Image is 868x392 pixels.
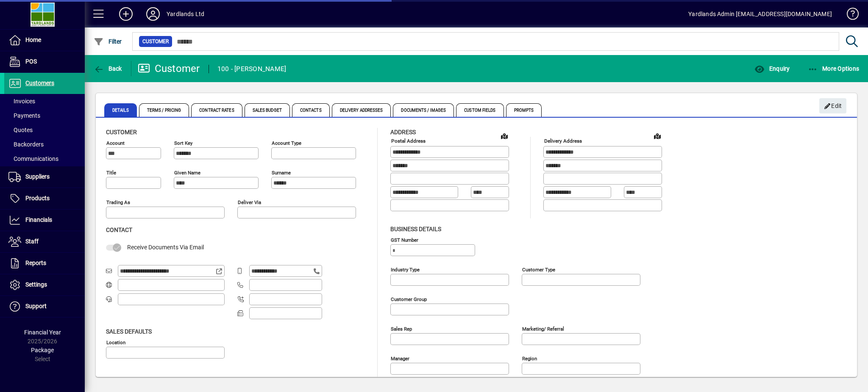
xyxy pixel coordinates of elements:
a: Suppliers [4,166,85,188]
span: Contacts [292,103,330,117]
span: Customer [142,37,169,46]
mat-label: Deliver via [238,199,261,205]
mat-label: Marketing/ Referral [522,326,564,331]
button: Filter [92,34,124,49]
a: Staff [4,231,85,252]
a: POS [4,51,85,72]
span: Quotes [8,127,33,133]
a: Financials [4,210,85,231]
mat-label: Customer type [522,266,555,272]
mat-label: Customer group [391,296,427,302]
span: Receive Documents Via Email [127,244,204,251]
a: Reports [4,253,85,274]
mat-label: Sales rep [391,326,412,331]
mat-label: GST Number [391,237,418,243]
button: Add [112,6,139,22]
mat-label: Trading as [106,199,130,205]
span: Business details [390,226,441,232]
span: Support [25,303,47,309]
span: Staff [25,238,39,245]
mat-label: Surname [272,170,291,176]
span: Filter [94,38,122,45]
span: Invoices [8,98,35,105]
span: Enquiry [754,65,790,72]
span: Reports [25,259,46,266]
app-page-header-button: Back [85,61,131,76]
button: Enquiry [752,61,792,76]
a: Products [4,188,85,209]
span: More Options [808,65,860,72]
a: Settings [4,274,85,295]
span: Payments [8,112,40,119]
a: Invoices [4,94,85,108]
span: Customers [25,80,54,86]
mat-label: Account [106,140,125,146]
span: Terms / Pricing [139,103,189,117]
div: 100 - [PERSON_NAME] [217,62,287,76]
span: Home [25,36,41,43]
span: Contract Rates [191,103,242,117]
span: Custom Fields [456,103,504,117]
span: Sales Budget [245,103,290,117]
mat-label: Title [106,170,116,176]
a: Knowledge Base [840,2,857,29]
span: Contact [106,226,132,233]
span: Edit [824,99,842,113]
span: Documents / Images [393,103,454,117]
a: Quotes [4,123,85,137]
mat-label: Sort key [174,140,192,146]
a: View on map [651,129,664,143]
a: Backorders [4,137,85,152]
mat-label: Given name [174,170,200,176]
span: Settings [25,281,47,288]
span: Suppliers [25,173,50,180]
a: Communications [4,152,85,166]
span: Details [104,103,137,117]
mat-label: Account Type [272,140,301,146]
span: Communications [8,155,58,162]
a: Payments [4,108,85,123]
span: Financials [25,216,52,223]
mat-label: Manager [391,355,409,361]
span: Address [390,129,416,135]
mat-label: Industry type [391,266,420,272]
span: Products [25,195,50,202]
span: Customer [106,129,137,135]
span: Delivery Addresses [332,103,391,117]
button: Edit [819,98,846,113]
span: Backorders [8,141,44,148]
mat-label: Region [522,355,537,361]
a: Home [4,30,85,51]
button: Profile [139,6,167,22]
div: Yardlands Ltd [167,7,204,21]
span: Sales defaults [106,328,152,335]
span: Financial Year [24,329,61,336]
button: More Options [806,61,862,76]
mat-label: Location [106,339,125,345]
div: Customer [138,62,200,75]
div: Yardlands Admin [EMAIL_ADDRESS][DOMAIN_NAME] [688,7,832,21]
span: POS [25,58,37,65]
a: Support [4,296,85,317]
span: Prompts [506,103,542,117]
span: Back [94,65,122,72]
button: Back [92,61,124,76]
span: Package [31,347,54,353]
a: View on map [498,129,511,143]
